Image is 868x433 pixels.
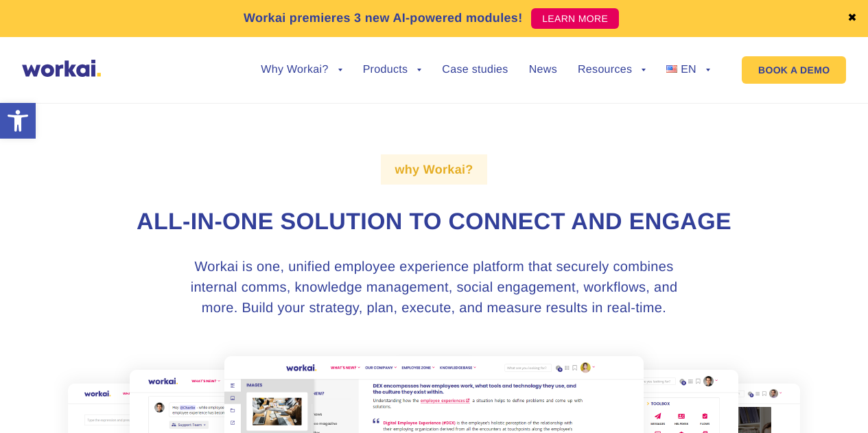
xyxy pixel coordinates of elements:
[177,257,692,318] h3: Workai is one, unified employee experience platform that securely combines internal comms, knowle...
[531,8,619,29] a: LEARN MORE
[244,9,523,27] p: Workai premieres 3 new AI-powered modules!
[381,154,486,185] label: why Workai?
[578,65,646,75] a: Resources
[442,65,508,75] a: Case studies
[54,207,815,238] h1: All-in-one solution to connect and engage
[363,65,422,75] a: Products
[742,56,846,84] a: BOOK A DEMO
[261,65,342,75] a: Why Workai?
[529,65,557,75] a: News
[681,64,696,75] span: EN
[847,13,857,24] a: ✖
